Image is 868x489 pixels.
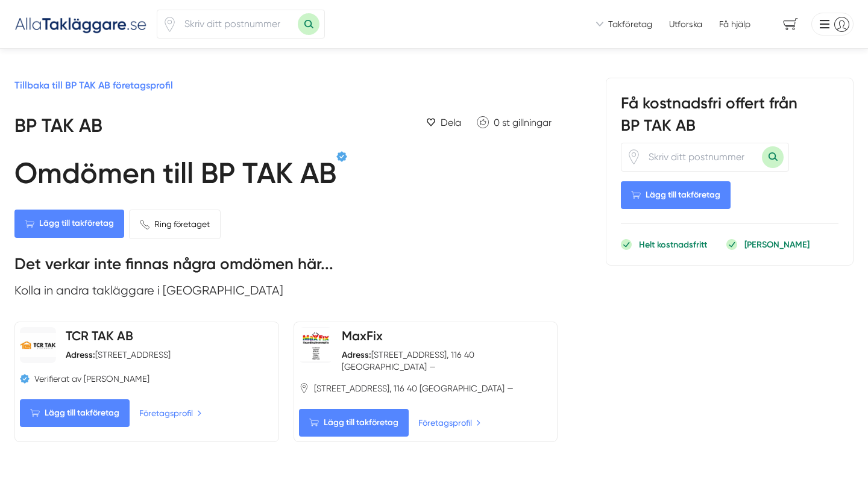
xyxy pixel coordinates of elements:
[314,382,514,394] span: [STREET_ADDRESS], 116 40 [GEOGRAPHIC_DATA] —
[626,149,641,164] svg: Pin / Karta
[641,143,762,171] input: Skriv ditt postnummer
[162,17,177,32] svg: Pin / Karta
[621,181,731,209] : Lägg till takföretag
[626,149,641,164] span: Klicka för att använda din position.
[299,383,309,393] svg: Pin / Karta
[418,416,481,429] a: Företagsprofil
[162,17,177,32] span: Klicka för att använda din position.
[298,13,319,35] button: Sök med postnummer
[342,328,383,343] a: MaxFix
[177,10,298,38] input: Skriv ditt postnummer
[441,115,461,130] span: Dela
[66,349,171,361] div: [STREET_ADDRESS]
[299,328,332,361] img: MaxFix logotyp
[744,238,810,251] p: [PERSON_NAME]
[14,281,558,306] p: Kolla in andra takläggare i [GEOGRAPHIC_DATA]
[342,349,371,360] strong: Adress:
[14,254,558,281] h3: Det verkar inte finnas några omdömen här...
[719,18,750,30] span: Få hjälp
[139,406,202,420] a: Företagsprofil
[14,156,336,196] h1: Omdömen till BP TAK AB
[154,217,210,231] span: Ring företaget
[20,333,56,357] img: TCR TAK AB logotyp
[336,151,347,162] span: Verifierat av Karl Jonas Valter Benedictsson
[621,93,838,142] h3: Få kostnadsfri offert från BP TAK AB
[299,409,409,437] : Lägg till takföretag
[669,18,702,30] a: Utforska
[421,113,466,132] a: Dela
[14,79,173,91] a: Tillbaka till BP TAK AB företagsprofil
[494,117,500,128] span: 0
[762,146,784,168] button: Sök med postnummer
[14,14,147,34] img: Alla Takläggare
[471,113,558,132] a: Klicka för att gilla BP TAK AB
[608,18,652,30] span: Takföretag
[34,373,149,385] span: Verifierat av [PERSON_NAME]
[66,349,95,360] strong: Adress:
[66,328,133,343] a: TCR TAK AB
[342,349,552,373] div: [STREET_ADDRESS], 116 40 [GEOGRAPHIC_DATA] —
[502,117,552,128] span: st gillningar
[639,238,707,251] p: Helt kostnadsfritt
[14,113,312,146] h2: BP TAK AB
[14,210,124,237] : Lägg till takföretag
[129,210,221,238] a: Ring företaget
[775,14,807,35] span: navigation-cart
[20,399,130,427] : Lägg till takföretag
